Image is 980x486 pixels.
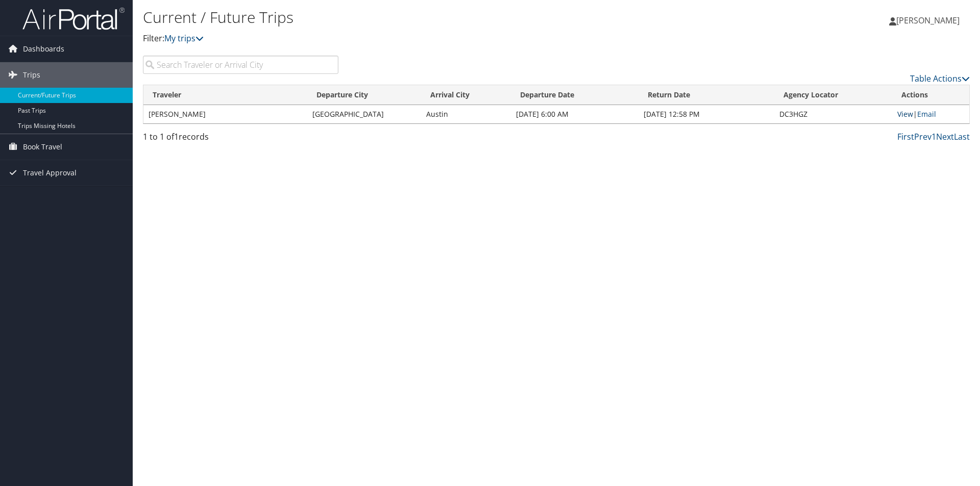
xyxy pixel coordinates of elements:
td: [PERSON_NAME] [143,105,307,123]
th: Agency Locator: activate to sort column ascending [774,85,892,105]
span: Trips [23,62,40,88]
a: My trips [164,33,204,44]
a: [PERSON_NAME] [889,5,970,36]
span: Dashboards [23,36,64,62]
a: Prev [914,131,932,142]
td: [DATE] 12:58 PM [639,105,774,123]
span: [PERSON_NAME] [896,15,960,26]
td: [GEOGRAPHIC_DATA] [307,105,421,123]
a: First [897,131,914,142]
td: | [892,105,969,123]
a: Last [954,131,970,142]
a: 1 [932,131,936,142]
p: Filter: [143,32,694,45]
img: airportal-logo.png [22,7,125,31]
a: Next [936,131,954,142]
span: 1 [174,131,179,142]
th: Actions [892,85,969,105]
h1: Current / Future Trips [143,7,694,28]
a: Table Actions [910,73,970,84]
td: DC3HGZ [774,105,892,123]
th: Traveler: activate to sort column ascending [143,85,307,105]
th: Arrival City: activate to sort column ascending [421,85,511,105]
span: Travel Approval [23,160,77,186]
div: 1 to 1 of records [143,131,338,148]
td: [DATE] 6:00 AM [511,105,639,123]
th: Departure Date: activate to sort column descending [511,85,639,105]
th: Departure City: activate to sort column ascending [307,85,421,105]
input: Search Traveler or Arrival City [143,56,338,74]
td: Austin [421,105,511,123]
a: View [897,109,913,119]
span: Book Travel [23,134,62,160]
a: Email [917,109,936,119]
th: Return Date: activate to sort column ascending [639,85,774,105]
